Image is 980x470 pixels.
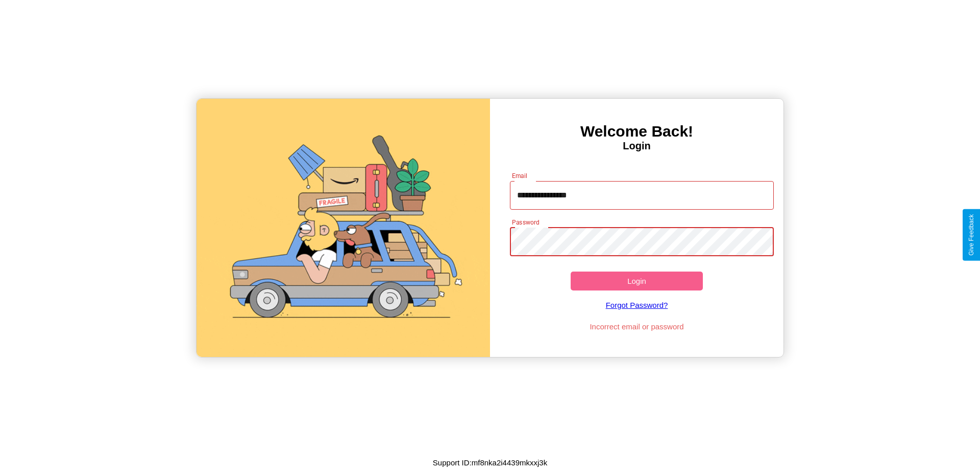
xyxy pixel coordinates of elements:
[490,140,783,152] h4: Login
[433,456,547,469] p: Support ID: mf8nka2i4439mkxxj3k
[505,290,769,320] a: Forgot Password?
[571,272,703,290] button: Login
[968,214,975,256] div: Give Feedback
[505,320,769,333] p: Incorrect email or password
[490,123,783,140] h3: Welcome Back!
[512,218,539,227] label: Password
[512,171,528,180] label: Email
[197,99,490,357] img: gif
